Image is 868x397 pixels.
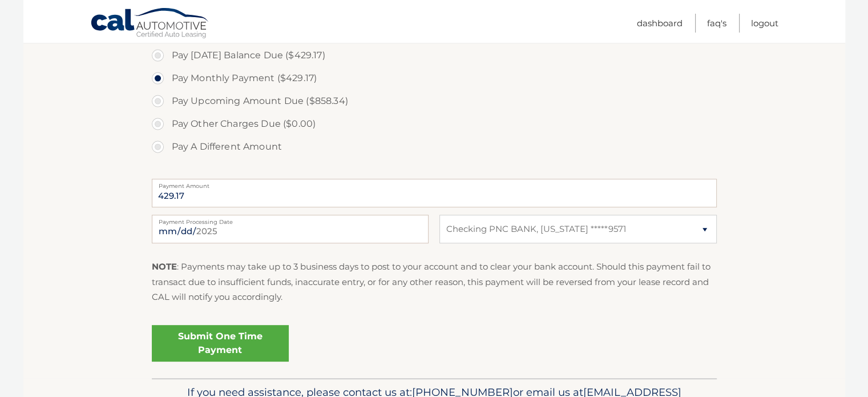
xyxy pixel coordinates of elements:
[152,215,429,243] input: Payment Date
[152,215,429,224] label: Payment Processing Date
[152,90,717,113] label: Pay Upcoming Amount Due ($858.34)
[152,325,289,362] a: Submit One Time Payment
[152,261,177,272] strong: NOTE
[152,179,717,207] input: Payment Amount
[152,67,717,90] label: Pay Monthly Payment ($429.17)
[90,7,210,41] a: Cal Automotive
[707,14,726,33] a: FAQ's
[152,135,717,158] label: Pay A Different Amount
[152,259,717,304] p: : Payments may take up to 3 business days to post to your account and to clear your bank account....
[637,14,683,33] a: Dashboard
[751,14,778,33] a: Logout
[152,113,717,135] label: Pay Other Charges Due ($0.00)
[152,179,717,188] label: Payment Amount
[152,44,717,67] label: Pay [DATE] Balance Due ($429.17)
